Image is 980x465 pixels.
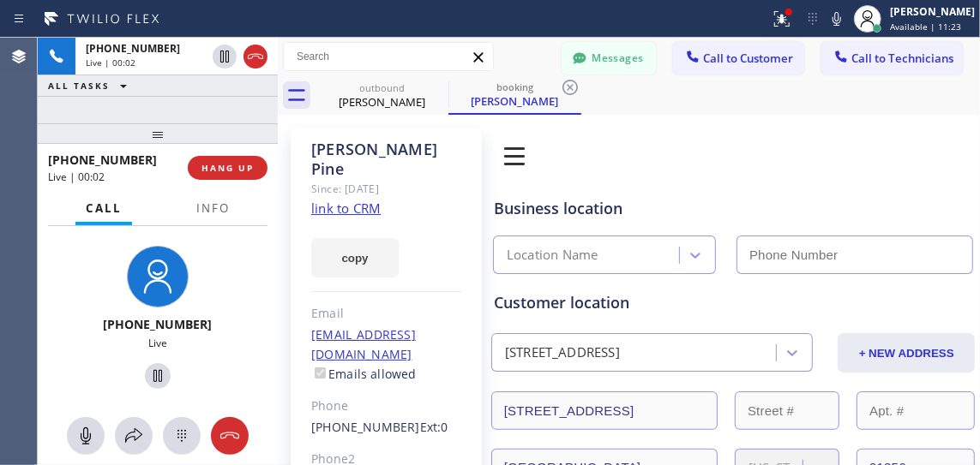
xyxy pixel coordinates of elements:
button: Call to Technicians [821,42,963,75]
span: [PHONE_NUMBER] [104,316,213,332]
img: 0z2ufo+1LK1lpbjt5drc1XD0bnnlpun5fRe3jBXTlaPqG+JvTQggABAgRuCwj6M7qMMI5mZPQW9JGuOgECBAj8BAT92W+QEcb... [490,132,538,180]
div: [PERSON_NAME] [890,4,975,19]
button: Hang up [211,417,249,455]
input: Search [284,43,493,70]
label: Emails allowed [311,366,417,382]
span: Live | 00:02 [48,170,105,184]
div: booking [450,80,580,93]
input: Emails allowed [315,367,326,379]
input: Street # [735,391,839,430]
span: [PHONE_NUMBER] [86,41,180,56]
span: Call [86,200,122,216]
button: copy [311,238,399,277]
div: Phone [311,396,462,416]
button: Call [75,192,132,225]
div: [PERSON_NAME] [450,93,580,109]
div: [PERSON_NAME] Pine [311,140,462,179]
div: Location Name [507,246,598,265]
button: Messages [562,42,656,75]
div: Business location [494,197,973,220]
button: Hold Customer [145,363,171,389]
div: Customer location [494,291,973,314]
div: [PERSON_NAME] [317,94,447,110]
a: [EMAIL_ADDRESS][DOMAIN_NAME] [311,326,416,362]
button: Info [186,192,240,225]
span: HANG UP [201,162,254,174]
button: + NEW ADDRESS [838,333,975,373]
button: Call to Customer [673,42,804,75]
span: ALL TASKS [48,80,110,92]
button: Mute [825,7,849,31]
a: [PHONE_NUMBER] [311,419,420,435]
span: Available | 11:23 [890,21,961,33]
div: Email [311,304,462,324]
button: HANG UP [188,156,268,180]
input: Address [491,391,718,430]
span: [PHONE_NUMBER] [48,152,157,168]
input: Apt. # [857,391,975,430]
input: Phone Number [737,235,973,274]
span: Ext: 0 [420,419,448,435]
div: [STREET_ADDRESS] [505,343,620,363]
button: Hold Customer [213,45,237,69]
a: link to CRM [311,200,381,217]
button: Open dialpad [163,417,201,455]
div: Since: [DATE] [311,179,462,199]
button: Open directory [115,417,153,455]
span: Call to Customer [703,51,793,66]
button: Hang up [243,45,268,69]
div: outbound [317,81,447,94]
span: Live | 00:02 [86,57,135,69]
span: Call to Technicians [851,51,953,66]
span: Live [148,336,167,350]
div: Steve Pine [450,76,580,113]
button: Mute [67,417,105,455]
span: Info [196,200,230,216]
div: Priscilla Suero [317,76,447,115]
button: ALL TASKS [38,75,144,96]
